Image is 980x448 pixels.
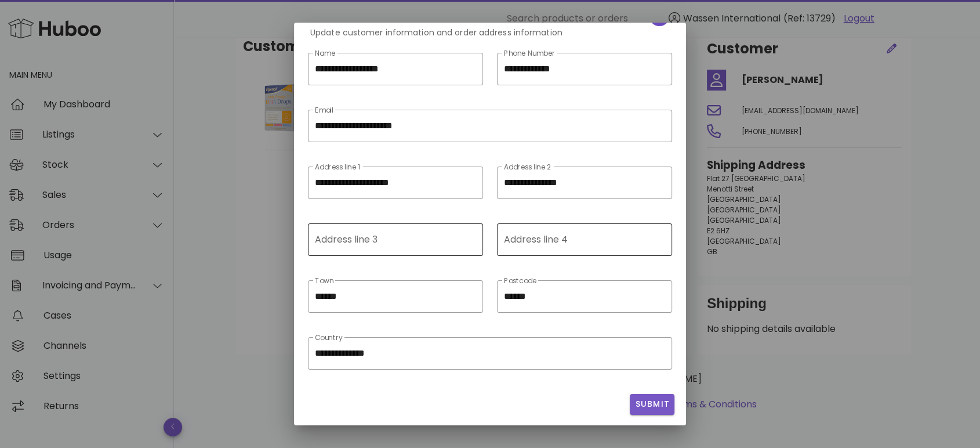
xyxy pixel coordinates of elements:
[315,106,333,115] label: Email
[504,163,551,172] label: Address line 2
[315,277,333,286] label: Town
[634,398,670,410] span: Submit
[315,49,335,58] label: Name
[504,277,536,286] label: Postcode
[630,394,674,415] button: Submit
[310,6,480,25] h2: Edit Order Address
[504,49,556,58] label: Phone Number
[315,334,343,342] label: Country
[315,163,360,172] label: Address line 1
[301,26,679,48] div: Update customer information and order address information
